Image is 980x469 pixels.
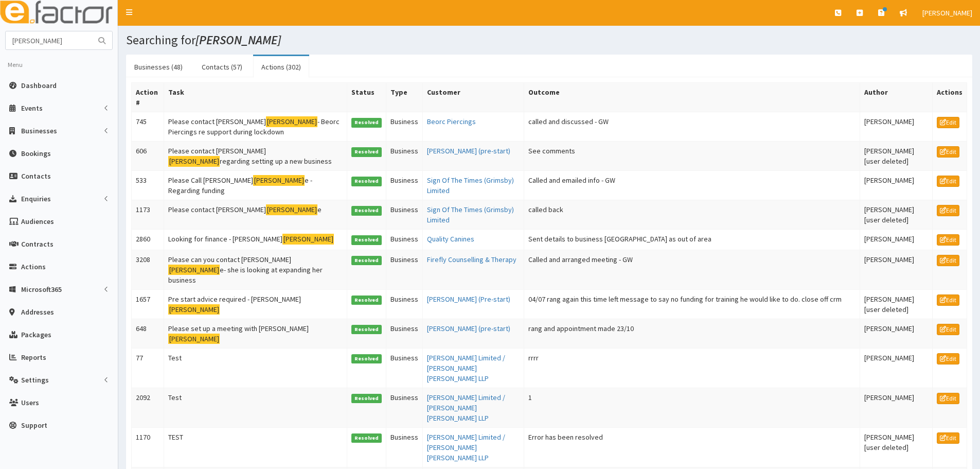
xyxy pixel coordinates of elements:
[524,230,860,250] td: Sent details to business [GEOGRAPHIC_DATA] as out of area
[164,200,347,230] td: Please contact [PERSON_NAME] e
[164,171,347,200] td: Please Call [PERSON_NAME] e - Regarding funding
[164,250,347,289] td: Please can you contact [PERSON_NAME] e- she is looking at expanding her business
[860,142,933,171] td: [PERSON_NAME] [user deleted]
[937,294,959,306] a: Edit
[386,289,423,319] td: Business
[386,319,423,348] td: Business
[132,319,164,348] td: 648
[860,112,933,142] td: [PERSON_NAME]
[427,176,514,195] a: Sign Of The Times (Grimsby) Limited
[386,388,423,427] td: Business
[351,235,382,245] span: Resolved
[524,289,860,319] td: 04/07 rang again this time left message to say no funding for training he would like to do. close...
[132,171,164,200] td: 533
[253,56,309,78] a: Actions (302)
[524,348,860,388] td: rrrr
[351,433,382,443] span: Resolved
[21,375,49,385] span: Settings
[164,388,347,427] td: Test
[427,393,505,423] a: [PERSON_NAME] Limited / [PERSON_NAME] [PERSON_NAME] LLP
[164,289,347,319] td: Pre start advice required - [PERSON_NAME]
[427,234,474,244] a: Quality Canines
[932,83,967,112] th: Actions
[427,117,476,126] a: Beorc Piercings
[937,205,959,216] a: Edit
[21,81,57,90] span: Dashboard
[132,427,164,467] td: 1170
[860,289,933,319] td: [PERSON_NAME] [user deleted]
[21,398,39,407] span: Users
[266,116,317,127] mark: [PERSON_NAME]
[427,353,505,383] a: [PERSON_NAME] Limited / [PERSON_NAME] [PERSON_NAME] LLP
[524,142,860,171] td: See comments
[937,176,959,187] a: Edit
[351,256,382,265] span: Resolved
[937,353,959,364] a: Edit
[937,393,959,404] a: Edit
[168,334,220,344] mark: [PERSON_NAME]
[937,324,959,335] a: Edit
[860,230,933,250] td: [PERSON_NAME]
[21,103,43,113] span: Events
[427,205,514,224] a: Sign Of The Times (Grimsby) Limited
[132,388,164,427] td: 2092
[386,171,423,200] td: Business
[164,112,347,142] td: Please contact [PERSON_NAME] - Beorc Piercings re support during lockdown
[164,427,347,467] td: TEST
[524,112,860,142] td: called and discussed - GW
[386,83,423,112] th: Type
[427,294,510,304] a: [PERSON_NAME] (Pre-start)
[386,142,423,171] td: Business
[132,142,164,171] td: 606
[860,200,933,230] td: [PERSON_NAME] [user deleted]
[164,230,347,250] td: Looking for finance - [PERSON_NAME]
[132,200,164,230] td: 1173
[21,171,51,181] span: Contacts
[21,353,46,362] span: Reports
[351,177,382,186] span: Resolved
[347,83,386,112] th: Status
[132,112,164,142] td: 745
[164,348,347,388] td: Test
[427,255,516,264] a: Firefly Counselling & Therapy
[860,348,933,388] td: [PERSON_NAME]
[427,432,505,462] a: [PERSON_NAME] Limited / [PERSON_NAME] [PERSON_NAME] LLP
[351,354,382,363] span: Resolved
[132,289,164,319] td: 1657
[524,250,860,289] td: Called and arranged meeting - GW
[21,194,51,203] span: Enquiries
[126,33,972,47] h1: Searching for
[423,83,524,112] th: Customer
[21,239,54,249] span: Contracts
[132,83,164,112] th: Action #
[266,204,317,215] mark: [PERSON_NAME]
[253,175,305,186] mark: [PERSON_NAME]
[195,32,281,48] i: [PERSON_NAME]
[524,83,860,112] th: Outcome
[193,56,251,78] a: Contacts (57)
[164,83,347,112] th: Task
[168,156,220,167] mark: [PERSON_NAME]
[860,319,933,348] td: [PERSON_NAME]
[937,432,959,444] a: Edit
[21,149,51,158] span: Bookings
[351,296,382,305] span: Resolved
[351,394,382,403] span: Resolved
[386,348,423,388] td: Business
[21,330,51,339] span: Packages
[524,319,860,348] td: rang and appointment made 23/10
[427,324,510,333] a: [PERSON_NAME] (pre-start)
[524,388,860,427] td: 1
[937,234,959,246] a: Edit
[860,250,933,289] td: [PERSON_NAME]
[860,427,933,467] td: [PERSON_NAME] [user deleted]
[132,230,164,250] td: 2860
[386,200,423,230] td: Business
[386,427,423,467] td: Business
[427,146,510,155] a: [PERSON_NAME] (pre-start)
[524,427,860,467] td: Error has been resolved
[524,200,860,230] td: called back
[351,206,382,215] span: Resolved
[6,31,92,49] input: Search...
[860,83,933,112] th: Author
